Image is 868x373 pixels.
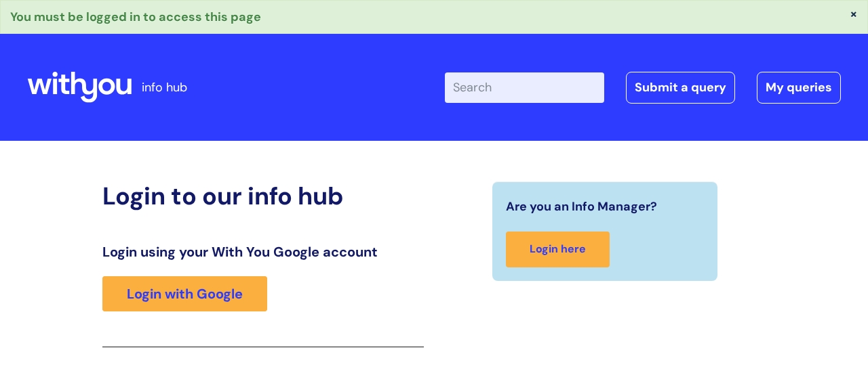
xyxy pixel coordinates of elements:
button: × [850,7,858,20]
span: Are you an Info Manager? [506,196,657,217]
a: Login here [506,232,610,267]
h3: Login using your With You Google account [102,244,424,260]
a: Login with Google [102,276,267,311]
a: My queries [757,72,841,103]
input: Search [445,72,604,102]
p: info hub [142,76,187,98]
a: Submit a query [626,72,735,103]
h2: Login to our info hub [102,181,424,211]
